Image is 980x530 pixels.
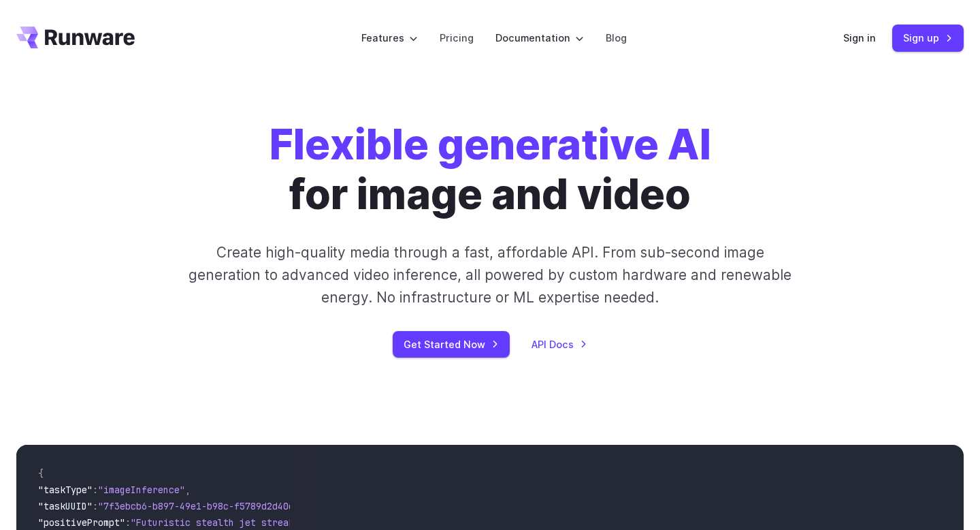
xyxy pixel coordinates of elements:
a: API Docs [532,337,587,352]
span: { [38,467,44,480]
label: Documentation [495,30,584,46]
p: Create high-quality media through a fast, affordable API. From sub-second image generation to adv... [187,241,794,309]
span: "taskUUID" [38,500,93,512]
span: "Futuristic stealth jet streaking through a neon-lit cityscape with glowing purple exhaust" [131,516,626,529]
label: Features [361,30,418,46]
span: "7f3ebcb6-b897-49e1-b98c-f5789d2d40d7" [98,500,305,512]
h1: for image and video [269,120,711,219]
a: Get Started Now [393,331,510,358]
a: Go to / [16,27,135,48]
span: : [125,516,131,529]
span: : [93,484,98,496]
span: , [185,484,191,496]
span: : [93,500,98,512]
strong: Flexible generative AI [269,119,711,170]
span: "positivePrompt" [38,516,125,529]
a: Pricing [440,30,474,46]
span: "taskType" [38,484,93,496]
a: Sign up [892,25,964,51]
span: "imageInference" [98,484,185,496]
a: Blog [606,30,627,46]
a: Sign in [843,30,876,46]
